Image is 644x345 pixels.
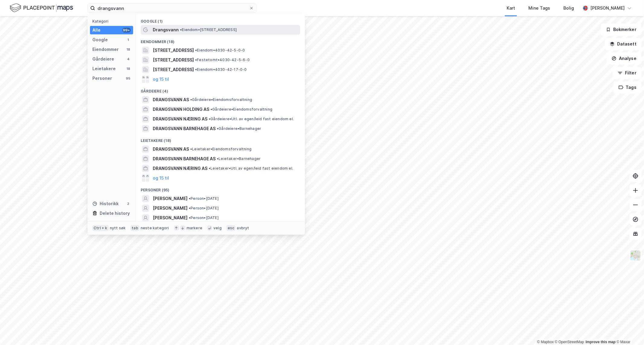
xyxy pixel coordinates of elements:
div: Ctrl + k [92,225,109,231]
span: Gårdeiere • Eiendomsforvaltning [210,107,272,112]
a: OpenStreetMap [555,340,584,344]
span: • [189,196,191,201]
button: Datasett [605,38,642,50]
div: [PERSON_NAME] [590,5,625,12]
div: markere [187,226,202,231]
div: 18 [126,66,131,71]
span: DRANGSVANN AS [153,96,189,103]
iframe: Chat Widget [614,316,644,345]
div: Personer (95) [136,183,305,194]
button: og 15 til [153,76,169,83]
span: • [195,58,197,62]
div: 2 [126,201,131,206]
div: 99+ [122,28,131,33]
div: Mine Tags [528,5,550,12]
span: • [190,97,192,102]
div: Eiendommer [92,46,119,53]
div: Google (1) [136,14,305,25]
div: Kontrollprogram for chat [614,316,644,345]
span: • [190,147,192,151]
button: Filter [613,67,642,79]
div: Eiendommer (18) [136,35,305,45]
span: Person • [DATE] [189,196,219,201]
img: Z [630,250,641,261]
span: DRANGSVANN HOLDING AS [153,106,209,113]
span: DRANGSVANN NÆRING AS [153,115,207,123]
span: Person • [DATE] [189,206,219,211]
span: Eiendom • 4030-42-17-0-0 [195,67,247,72]
span: • [217,126,219,131]
button: og 15 til [153,174,169,182]
span: • [210,107,212,111]
span: Leietaker • Utl. av egen/leid fast eiendom el. [209,166,293,171]
span: • [189,206,191,210]
div: avbryt [237,226,249,231]
div: esc [226,225,236,231]
span: • [209,166,210,171]
span: Gårdeiere • Utl. av egen/leid fast eiendom el. [209,117,294,121]
span: DRANGSVANN NÆRING AS [153,165,207,172]
span: • [189,215,191,220]
span: Eiendom • 4030-42-5-0-0 [195,48,245,53]
div: Alle [92,27,101,34]
span: • [195,48,197,52]
span: [STREET_ADDRESS] [153,56,194,64]
div: neste kategori [141,226,169,231]
div: Leietakere [92,65,116,72]
span: Leietaker • Eiendomsforvaltning [190,147,252,152]
div: 18 [126,47,131,52]
span: Gårdeiere • Barnehager [217,126,261,131]
span: [STREET_ADDRESS] [153,66,194,73]
div: Leietakere (18) [136,133,305,144]
div: Personer [92,75,112,82]
span: • [217,156,219,161]
span: Eiendom • [STREET_ADDRESS] [180,27,237,32]
span: Leietaker • Barnehager [217,156,261,161]
span: Person • [DATE] [189,215,219,220]
a: Mapbox [537,340,554,344]
input: Søk på adresse, matrikkel, gårdeiere, leietakere eller personer [95,4,249,13]
span: • [195,67,197,72]
div: Historikk [92,200,119,207]
div: velg [213,226,222,231]
span: DRANGSVANN BARNEHAGE AS [153,155,216,162]
div: Delete history [100,210,130,217]
button: Bokmerker [601,24,642,36]
div: 95 [126,76,131,81]
span: DRANGSVANN BARNEHAGE AS [153,125,216,132]
button: Tags [614,81,642,93]
span: • [209,117,210,121]
div: 4 [126,57,131,61]
span: Gårdeiere • Eiendomsforvaltning [190,97,252,102]
span: [PERSON_NAME] [153,214,187,221]
span: • [180,27,182,32]
div: Google [92,36,108,43]
div: Bolig [563,5,574,12]
span: [PERSON_NAME] [153,195,187,202]
a: Improve this map [586,340,616,344]
div: Gårdeiere (4) [136,84,305,95]
div: Kategori [92,19,133,24]
span: DRANGSVANN AS [153,146,189,153]
div: tab [130,225,139,231]
button: Analyse [607,52,642,64]
div: 1 [126,37,131,42]
span: [STREET_ADDRESS] [153,47,194,54]
span: Festetomt • 4030-42-5-6-0 [195,58,250,62]
div: nytt søk [110,226,126,231]
img: logo.f888ab2527a4732fd821a326f86c7f29.svg [10,3,73,13]
span: Drangsvann [153,26,179,33]
div: Kart [507,5,515,12]
div: Gårdeiere [92,55,114,63]
span: [PERSON_NAME] [153,205,187,212]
